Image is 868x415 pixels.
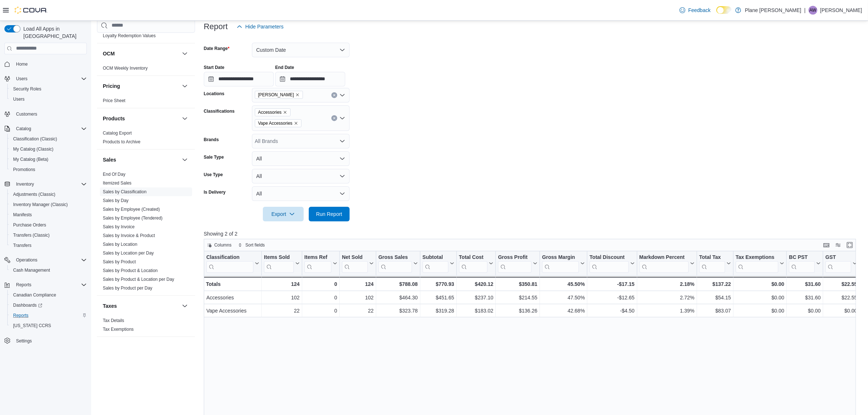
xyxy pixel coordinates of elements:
div: Net Sold [342,254,368,261]
a: Purchase Orders [10,221,49,229]
span: Reports [16,282,31,288]
button: Cash Management [7,265,90,275]
button: Customers [1,109,90,119]
button: Transfers (Classic) [7,230,90,240]
span: Operations [16,257,38,263]
button: Custom Date [252,43,350,57]
span: Adjustments (Classic) [10,190,87,199]
h3: Products [103,115,125,122]
button: Sales [180,155,189,164]
span: Adjustments (Classic) [13,191,55,197]
button: All [252,151,350,166]
span: Itemized Sales [103,180,132,186]
a: Reports [10,311,31,320]
button: Operations [1,255,90,265]
span: Manifests [10,210,87,219]
div: Markdown Percent [639,254,688,272]
div: 47.50% [542,293,585,302]
button: OCM [180,49,189,58]
span: Sales by Product per Day [103,285,152,291]
button: Inventory Manager (Classic) [7,199,90,210]
span: Classification (Classic) [13,136,57,142]
a: Promotions [10,165,38,174]
div: Totals [206,280,259,288]
span: Sales by Invoice & Product [103,233,155,238]
button: GST [825,254,857,272]
div: Sales [97,170,195,295]
span: Sales by Classification [103,189,147,195]
a: Sales by Invoice [103,224,135,229]
button: Products [180,114,189,123]
div: $0.00 [736,293,784,302]
p: Plane [PERSON_NAME] [745,6,801,15]
a: Transfers [10,241,34,250]
span: Inventory Manager (Classic) [10,200,87,209]
a: Sales by Product [103,259,136,264]
a: Transfers (Classic) [10,231,52,240]
button: Home [1,59,90,69]
button: Settings [1,335,90,346]
span: Loyalty Redemption Values [103,33,156,39]
div: 102 [264,293,300,302]
span: Users [16,76,27,82]
button: Remove Duncan from selection in this group [295,93,300,97]
div: BC PST [789,254,815,272]
span: Accessories [258,109,282,116]
input: Dark Mode [716,6,732,14]
span: Catalog [16,126,31,132]
button: Purchase Orders [7,220,90,230]
div: Items Ref [304,254,331,272]
div: 124 [342,280,374,288]
span: Sales by Location per Day [103,250,154,256]
button: Pricing [103,82,179,90]
a: My Catalog (Classic) [10,145,57,154]
span: Users [10,95,87,104]
div: 0 [304,280,337,288]
a: Catalog Export [103,131,132,136]
span: Security Roles [13,86,41,92]
span: Reports [10,311,87,320]
label: Use Type [204,172,223,178]
nav: Complex example [4,56,87,365]
button: Catalog [13,124,34,133]
div: $31.60 [789,293,821,302]
div: 0 [304,306,337,315]
div: Classification [206,254,253,272]
button: Canadian Compliance [7,290,90,300]
button: Users [1,74,90,84]
button: Pricing [180,82,189,90]
div: Subtotal [423,254,448,261]
button: Open list of options [339,115,345,121]
span: Sales by Product & Location [103,268,158,274]
a: Security Roles [10,85,44,93]
div: 2.72% [639,293,694,302]
span: Promotions [10,165,87,174]
span: Inventory [16,181,34,187]
span: Transfers [10,241,87,250]
div: 42.68% [542,306,585,315]
span: Transfers (Classic) [13,232,50,238]
button: Gross Profit [498,254,537,272]
div: Classification [206,254,253,261]
div: Markdown Percent [639,254,688,261]
h3: Sales [103,156,116,163]
a: Sales by Location per Day [103,251,154,256]
span: Settings [16,338,32,344]
button: Total Discount [589,254,634,272]
button: OCM [103,50,179,57]
a: Home [13,60,31,69]
button: Taxes [180,302,189,310]
h3: Report [204,22,228,31]
a: Sales by Product & Location per Day [103,277,174,282]
div: Total Tax [699,254,725,261]
div: 22 [342,306,374,315]
div: $183.02 [459,306,493,315]
div: $420.12 [459,280,493,288]
div: 0 [304,293,337,302]
label: End Date [275,65,294,70]
span: Purchase Orders [13,222,46,228]
button: Taxes [103,302,179,310]
button: Open list of options [339,138,345,144]
span: Manifests [13,212,32,218]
